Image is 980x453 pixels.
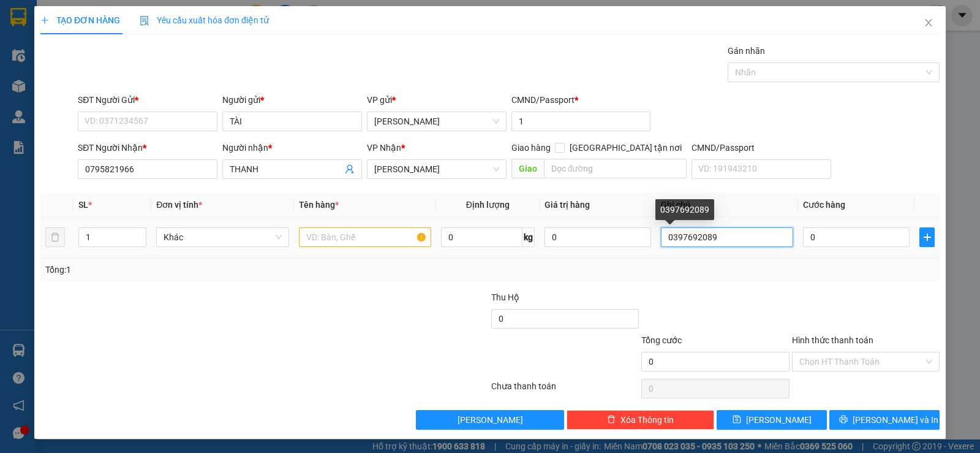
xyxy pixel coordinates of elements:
span: Khác [164,228,281,246]
div: 0397692089 [655,199,714,220]
span: Cước hàng [803,200,845,210]
input: VD: Bàn, Ghế [299,227,431,247]
span: plus [920,232,934,242]
span: [PERSON_NAME] và In [853,413,938,427]
button: Close [911,6,946,40]
span: user-add [345,164,355,174]
div: Tổng: 1 [45,263,379,276]
span: Giao [511,159,544,178]
input: Ghi Chú [661,227,793,247]
button: save[PERSON_NAME] [717,410,827,430]
div: SĐT Người Nhận [78,141,217,154]
button: deleteXóa Thông tin [567,410,714,430]
span: Giao hàng [511,143,551,153]
div: CMND/Passport [692,141,831,154]
input: Dọc đường [544,159,687,178]
label: Hình thức thanh toán [792,335,873,345]
button: printer[PERSON_NAME] và In [829,410,940,430]
span: close [924,18,933,28]
span: Tên hàng [299,200,339,210]
span: Xóa Thông tin [620,413,674,427]
span: Giá trị hàng [545,200,590,210]
span: Phan Rang [374,160,499,178]
span: SL [78,200,88,210]
span: [PERSON_NAME] [458,413,523,427]
span: save [733,415,741,425]
div: CMND/Passport [511,93,651,107]
th: Ghi chú [656,193,798,217]
div: Người nhận [222,141,362,154]
span: plus [40,16,49,25]
span: [PERSON_NAME] [746,413,812,427]
span: Định lượng [466,200,510,210]
span: kg [522,227,535,247]
span: printer [839,415,848,425]
button: delete [45,227,65,247]
div: Chưa thanh toán [490,379,640,401]
span: Đơn vị tính [156,200,202,210]
button: plus [919,227,935,247]
span: Thu Hộ [491,292,519,302]
div: SĐT Người Gửi [78,93,217,107]
span: VP Nhận [367,143,401,153]
span: Phan Rang [374,112,499,131]
input: 0 [545,227,651,247]
button: [PERSON_NAME] [416,410,563,430]
span: Yêu cầu xuất hóa đơn điện tử [140,15,269,25]
label: Gán nhãn [728,46,765,56]
span: [GEOGRAPHIC_DATA] tận nơi [565,141,687,154]
img: icon [140,16,149,26]
div: Người gửi [222,93,362,107]
div: VP gửi [367,93,507,107]
span: delete [607,415,616,425]
span: Tổng cước [641,335,682,345]
span: TẠO ĐƠN HÀNG [40,15,120,25]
